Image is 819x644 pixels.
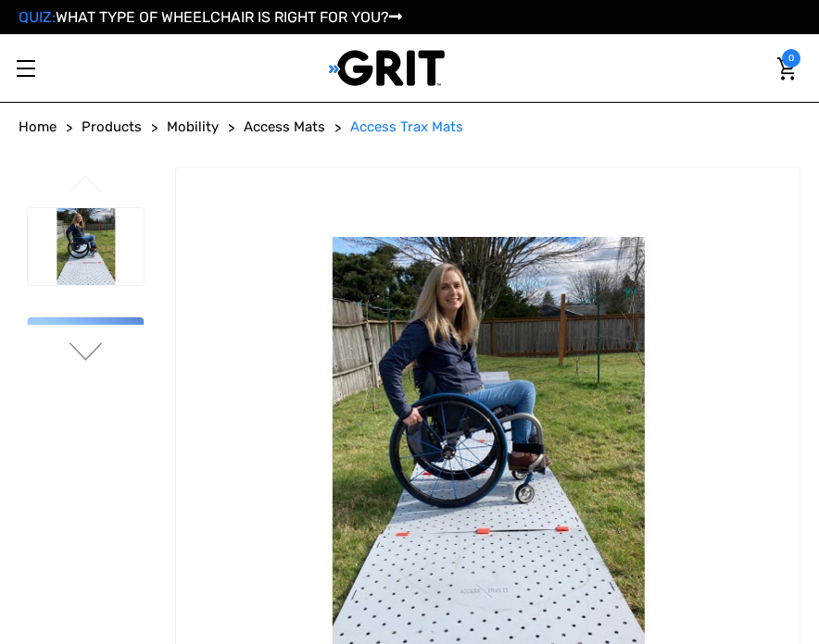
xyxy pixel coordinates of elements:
[782,49,800,68] span: 0
[28,317,144,395] img: Access Trax Mats
[82,118,142,135] span: Products
[19,117,800,138] nav: Breadcrumb
[777,57,796,80] img: Cart
[19,118,57,135] span: Home
[167,117,219,138] a: Mobility
[773,49,800,88] a: Cart with 0 items
[19,8,56,26] span: QUIZ:
[19,117,57,138] a: Home
[67,342,106,365] button: Go to slide 2 of 6
[28,208,144,286] img: Access Trax Mats
[350,118,463,135] span: Access Trax Mats
[244,118,325,135] span: Access Mats
[67,175,106,197] button: Go to slide 6 of 6
[167,118,219,135] span: Mobility
[329,49,445,87] img: GRIT All-Terrain Wheelchair and Mobility Equipment
[82,117,142,138] a: Products
[17,68,35,69] span: Toggle menu
[19,8,402,26] a: QUIZ:WHAT TYPE OF WHEELCHAIR IS RIGHT FOR YOU?
[350,117,463,138] a: Access Trax Mats
[244,117,325,138] a: Access Mats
